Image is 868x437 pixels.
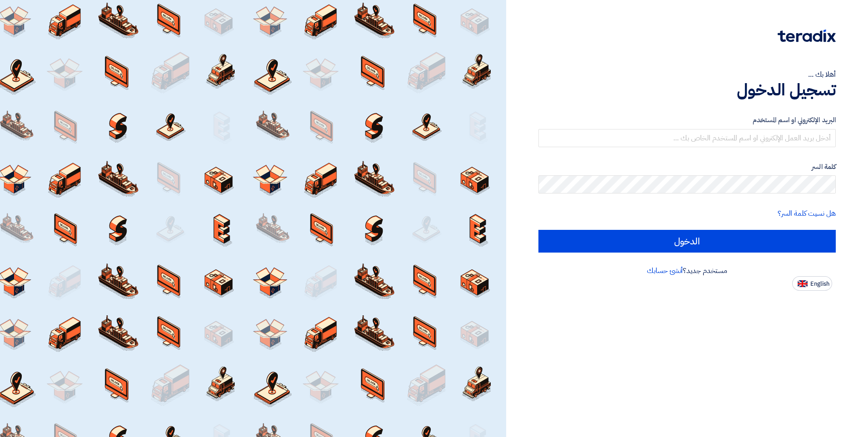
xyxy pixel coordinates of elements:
span: English [810,281,829,287]
div: أهلا بك ... [538,69,836,80]
label: البريد الإلكتروني او اسم المستخدم [538,115,836,125]
img: Teradix logo [778,30,836,42]
h1: تسجيل الدخول [538,80,836,100]
label: كلمة السر [538,162,836,172]
img: en-US.png [798,280,808,287]
a: هل نسيت كلمة السر؟ [778,208,836,219]
button: English [792,276,832,291]
input: الدخول [538,230,836,253]
a: أنشئ حسابك [647,265,683,276]
div: مستخدم جديد؟ [538,265,836,276]
input: أدخل بريد العمل الإلكتروني او اسم المستخدم الخاص بك ... [538,129,836,147]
